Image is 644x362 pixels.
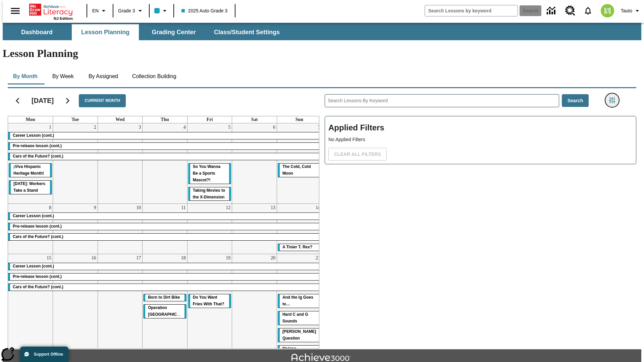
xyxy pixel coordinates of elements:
div: Search [319,85,636,349]
span: Career Lesson (cont.) [13,264,54,268]
a: September 20, 2025 [269,254,277,262]
div: Do You Want Fries With That? [188,294,231,308]
a: September 13, 2025 [269,204,277,212]
span: Cars of the Future? (cont.) [13,285,63,289]
span: So You Wanna Be a Sports Mascot?! [193,164,220,182]
a: September 15, 2025 [45,254,53,262]
span: Do You Want Fries With That? [193,295,224,306]
a: Monday [24,116,37,123]
div: Hard C and G Sounds [278,311,321,325]
a: September 11, 2025 [180,204,187,212]
td: September 11, 2025 [143,204,187,254]
button: Filters Side menu [605,94,619,107]
td: September 7, 2025 [277,123,322,204]
td: September 9, 2025 [53,204,98,254]
button: Support Offline [20,347,68,362]
a: September 3, 2025 [137,123,142,131]
div: Labor Day: Workers Take a Stand [9,181,52,194]
a: September 1, 2025 [48,123,53,131]
div: Career Lesson (cont.) [8,263,322,270]
a: September 5, 2025 [227,123,232,131]
div: Applied Filters [325,116,636,164]
a: Data Center [543,2,561,20]
td: September 8, 2025 [8,204,53,254]
a: Tuesday [70,116,80,123]
span: Making Predictions [282,346,304,358]
span: Cars of the Future? (cont.) [13,154,63,159]
td: September 3, 2025 [98,123,143,204]
span: Pre-release lesson (cont.) [13,274,62,279]
a: September 14, 2025 [314,204,322,212]
div: Joplin's Question [278,328,321,342]
div: So You Wanna Be a Sports Mascot?! [188,164,231,184]
button: Grade: Grade 3, Select a grade [115,5,147,17]
a: Saturday [250,116,259,123]
span: Career Lesson (cont.) [13,133,54,138]
span: A Tinier T. Rex? [282,245,312,249]
div: The Cold, Cold Moon [278,164,321,177]
div: Operation London Bridge [143,305,186,318]
button: Collection Building [127,68,182,84]
button: By Week [46,68,80,84]
td: September 6, 2025 [232,123,277,204]
div: Career Lesson (cont.) [8,213,322,220]
a: September 4, 2025 [182,123,187,131]
a: September 2, 2025 [93,123,98,131]
button: Profile/Settings [618,5,644,17]
div: Born to Dirt Bike [143,294,186,301]
a: September 9, 2025 [93,204,98,212]
a: Notifications [579,2,597,19]
button: By Assigned [83,68,123,84]
h2: Applied Filters [328,120,633,136]
td: September 14, 2025 [277,204,322,254]
div: And the Ig Goes to… [278,294,321,308]
input: Search Lessons By Keyword [325,95,559,107]
a: Sunday [294,116,305,123]
span: Pre-release lesson (cont.) [13,224,62,229]
span: Taking Movies to the X-Dimension [193,188,225,199]
button: Previous [9,92,26,109]
td: September 10, 2025 [98,204,143,254]
span: Career Lesson (cont.) [13,214,54,218]
div: SubNavbar [3,24,286,40]
button: Current Month [79,94,126,107]
h2: [DATE] [32,97,54,105]
span: EN [92,7,99,14]
a: September 16, 2025 [90,254,98,262]
a: September 7, 2025 [317,123,322,131]
button: Search [562,94,589,107]
span: 2025 Auto Grade 3 [181,7,228,14]
div: Taking Movies to the X-Dimension [188,187,231,201]
a: September 12, 2025 [224,204,232,212]
input: search field [425,5,518,16]
td: September 5, 2025 [187,123,232,204]
div: SubNavbar [3,23,641,40]
a: September 21, 2025 [314,254,322,262]
span: Labor Day: Workers Take a Stand [13,181,45,193]
button: Dashboard [3,24,70,40]
a: Thursday [159,116,170,123]
span: Born to Dirt Bike [148,295,180,300]
button: Select a new avatar [597,2,618,19]
td: September 4, 2025 [143,123,187,204]
span: Joplin's Question [282,329,316,341]
span: NJ Edition [54,16,73,20]
td: September 13, 2025 [232,204,277,254]
button: Class color is light blue. Change class color [152,5,171,17]
button: Lesson Planning [72,24,139,40]
span: And the Ig Goes to… [282,295,313,306]
div: Making Predictions [278,346,321,359]
a: September 6, 2025 [272,123,277,131]
span: Cars of the Future? (cont.) [13,234,63,239]
span: ¡Viva Hispanic Heritage Month! [13,164,44,176]
button: By Month [8,68,43,84]
button: Open side menu [5,1,25,21]
h1: Lesson Planning [3,47,641,60]
span: Hard C and G Sounds [282,312,308,323]
a: September 8, 2025 [48,204,53,212]
span: Pre-release lesson (cont.) [13,143,62,148]
div: Cars of the Future? (cont.) [8,284,322,291]
span: Lesson Planning [81,28,129,36]
div: ¡Viva Hispanic Heritage Month! [9,164,52,177]
div: Home [29,2,73,20]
